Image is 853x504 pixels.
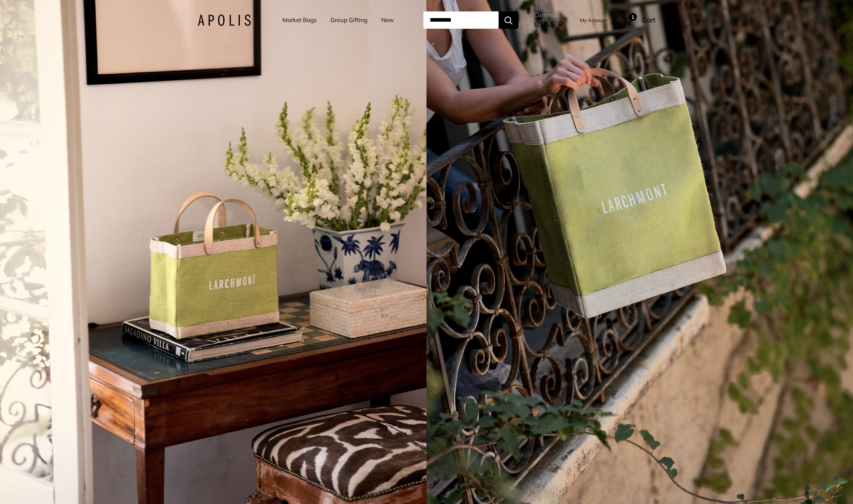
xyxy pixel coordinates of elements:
span: 1 [629,13,637,21]
a: New [381,15,394,26]
span: Currency [534,9,563,20]
span: Cart [642,16,655,24]
a: My Account [580,15,608,25]
a: 1 Cart [621,14,655,26]
span: USD $ [534,20,554,28]
img: Apolis [198,15,251,26]
button: Search [499,11,518,29]
a: Group Gifting [330,15,367,26]
button: USD $ [534,18,563,31]
input: Search... [423,11,499,29]
a: Market Bags [282,15,317,26]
